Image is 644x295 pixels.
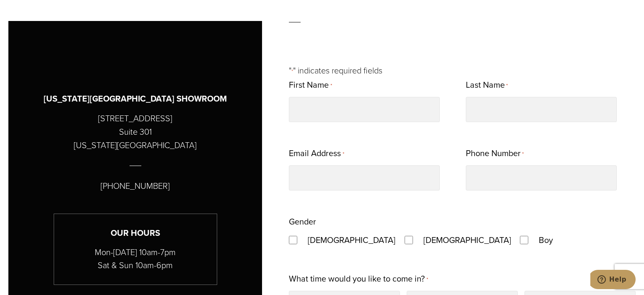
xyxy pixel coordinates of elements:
[54,246,217,272] p: Mon-[DATE] 10am-7pm Sat & Sun 10am-6pm
[299,232,401,248] label: [DEMOGRAPHIC_DATA]
[415,232,517,248] label: [DEMOGRAPHIC_DATA]
[530,232,561,248] label: Boy
[101,179,170,193] p: [PHONE_NUMBER]
[466,77,508,94] label: Last Name
[289,77,332,94] label: First Name
[74,112,197,152] p: [STREET_ADDRESS] Suite 301 [US_STATE][GEOGRAPHIC_DATA]
[289,64,636,77] p: " " indicates required fields
[590,270,636,291] iframe: Opens a widget where you can chat to one of our agents
[289,146,344,162] label: Email Address
[44,92,227,105] h3: [US_STATE][GEOGRAPHIC_DATA] SHOWROOM
[289,271,428,287] label: What time would you like to come in?
[289,214,316,229] legend: Gender
[466,146,524,162] label: Phone Number
[54,227,217,240] h3: Our Hours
